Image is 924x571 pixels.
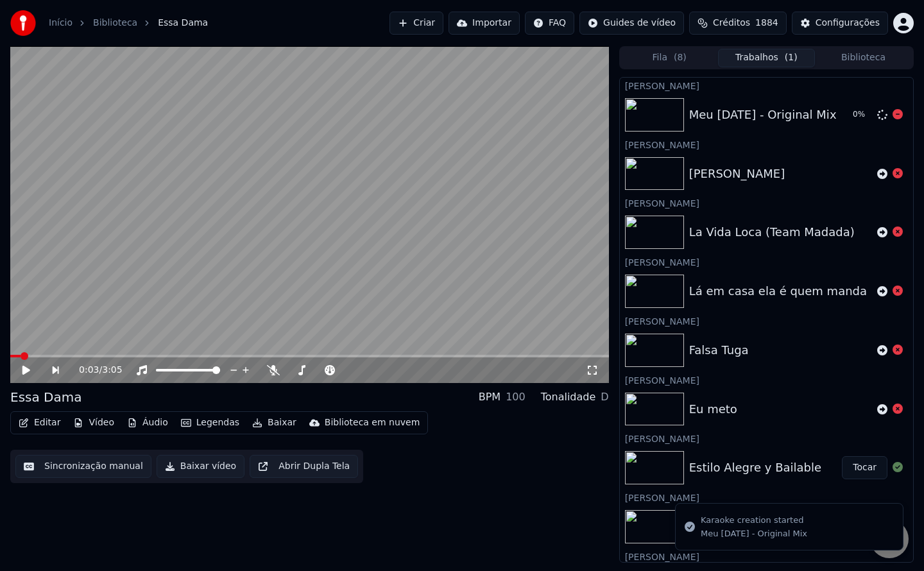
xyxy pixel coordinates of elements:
[506,389,526,405] div: 100
[541,389,596,405] div: Tonalidade
[689,12,787,35] button: Créditos1884
[157,455,244,478] button: Baixar vídeo
[674,51,687,64] span: ( 8 )
[68,414,119,432] button: Vídeo
[853,110,872,120] div: 0 %
[689,341,749,359] div: Falsa Tuga
[701,528,807,540] div: Meu [DATE] - Original Mix
[449,12,520,35] button: Importar
[842,456,887,479] button: Tocar
[49,17,208,30] nav: breadcrumb
[689,459,821,477] div: Estilo Alegre y Bailable
[713,17,750,30] span: Créditos
[620,254,913,269] div: [PERSON_NAME]
[601,389,608,405] div: D
[479,389,501,405] div: BPM
[755,17,778,30] span: 1884
[579,12,684,35] button: Guides de vídeo
[620,313,913,328] div: [PERSON_NAME]
[247,414,302,432] button: Baixar
[122,414,173,432] button: Áudio
[689,223,855,241] div: La Vida Loca (Team Madada)
[325,416,420,429] div: Biblioteca em nuvem
[620,78,913,93] div: [PERSON_NAME]
[176,414,244,432] button: Legendas
[525,12,574,35] button: FAQ
[158,17,208,30] span: Essa Dama
[13,414,65,432] button: Editar
[620,549,913,564] div: [PERSON_NAME]
[79,364,110,377] div: /
[816,17,880,30] div: Configurações
[689,282,867,300] div: Lá em casa ela é quem manda
[389,12,443,35] button: Criar
[93,17,137,30] a: Biblioteca
[689,400,737,418] div: Eu meto
[15,455,151,478] button: Sincronização manual
[620,195,913,210] div: [PERSON_NAME]
[620,372,913,388] div: [PERSON_NAME]
[621,49,718,67] button: Fila
[815,49,912,67] button: Biblioteca
[620,137,913,152] div: [PERSON_NAME]
[620,430,913,446] div: [PERSON_NAME]
[689,106,837,124] div: Meu [DATE] - Original Mix
[10,388,81,406] div: Essa Dama
[250,455,358,478] button: Abrir Dupla Tela
[102,364,122,377] span: 3:05
[718,49,815,67] button: Trabalhos
[79,364,99,377] span: 0:03
[689,165,785,183] div: [PERSON_NAME]
[785,51,798,64] span: ( 1 )
[10,10,36,36] img: youka
[620,490,913,505] div: [PERSON_NAME]
[792,12,888,35] button: Configurações
[701,514,807,527] div: Karaoke creation started
[49,17,73,30] a: Início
